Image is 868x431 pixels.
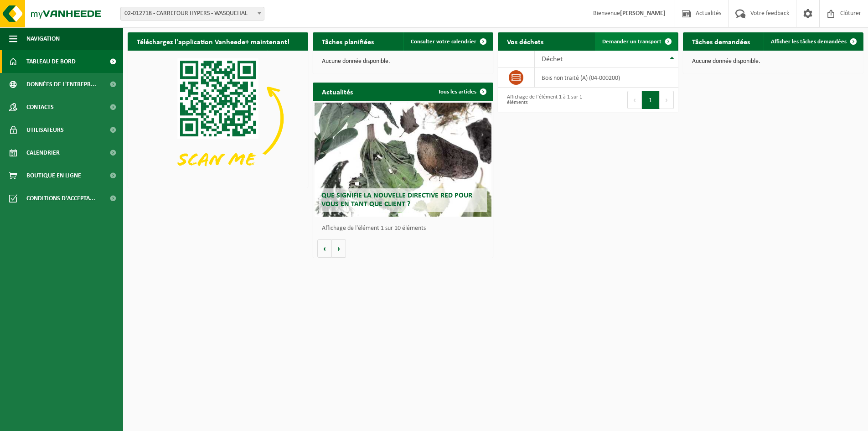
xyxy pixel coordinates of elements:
h2: Tâches demandées [683,32,759,50]
a: Tous les articles [431,83,492,101]
span: 02-012718 - CARREFOUR HYPERS - WASQUEHAL [121,7,264,20]
a: Afficher les tâches demandées [764,32,863,51]
span: Que signifie la nouvelle directive RED pour vous en tant que client ? [321,192,472,208]
button: Volgende [332,239,346,258]
strong: [PERSON_NAME] [620,10,666,17]
span: Boutique en ligne [26,164,81,187]
button: Vorige [317,239,332,258]
h2: Tâches planifiées [313,32,383,50]
span: Afficher les tâches demandées [771,39,847,45]
a: Consulter votre calendrier [403,32,492,51]
span: Déchet [542,56,563,63]
span: Tableau de bord [26,50,76,73]
p: Aucune donnée disponible. [322,58,484,65]
span: Contacts [26,96,54,119]
span: 02-012718 - CARREFOUR HYPERS - WASQUEHAL [120,7,264,21]
span: Données de l'entrepr... [26,73,96,96]
td: bois non traité (A) (04-000200) [535,68,678,88]
h2: Actualités [313,83,362,100]
p: Aucune donnée disponible. [692,58,854,65]
a: Demander un transport [595,32,677,51]
span: Calendrier [26,141,60,164]
span: Utilisateurs [26,119,64,141]
button: 1 [642,91,660,109]
span: Demander un transport [602,39,661,45]
span: Consulter votre calendrier [411,39,476,45]
h2: Vos déchets [498,32,553,50]
h2: Téléchargez l'application Vanheede+ maintenant! [128,32,299,50]
p: Affichage de l'élément 1 sur 10 éléments [322,225,489,232]
img: Download de VHEPlus App [128,51,308,186]
div: Affichage de l'élément 1 à 1 sur 1 éléments [502,90,584,110]
span: Conditions d'accepta... [26,187,95,210]
span: Navigation [26,27,60,50]
button: Previous [627,91,642,109]
button: Next [660,91,674,109]
a: Que signifie la nouvelle directive RED pour vous en tant que client ? [315,103,491,217]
